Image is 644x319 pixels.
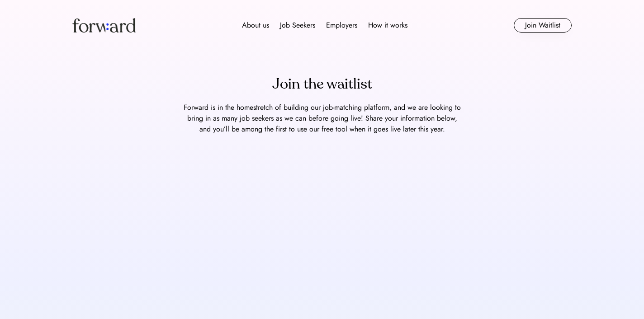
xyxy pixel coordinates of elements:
div: Forward is in the homestretch of building our job-matching platform, and we are looking to bring ... [182,102,462,135]
div: Employers [326,20,357,31]
div: Job Seekers [280,20,315,31]
div: About us [242,20,269,31]
img: Forward logo [72,18,136,33]
div: Join the waitlist [272,73,372,95]
button: Join Waitlist [514,18,572,33]
div: How it works [368,20,407,31]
